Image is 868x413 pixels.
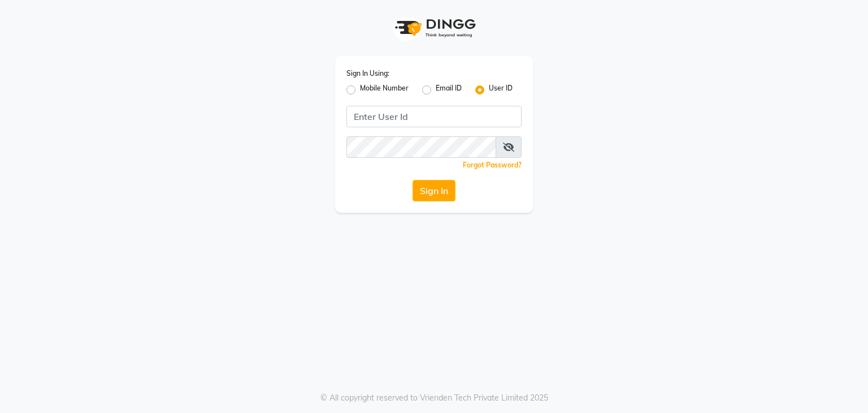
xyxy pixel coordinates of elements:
[436,83,462,97] label: Email ID
[413,180,455,201] button: Sign In
[346,106,522,127] input: Username
[489,83,513,97] label: User ID
[346,136,496,158] input: Username
[360,83,409,97] label: Mobile Number
[463,161,522,169] a: Forgot Password?
[346,68,389,79] label: Sign In Using:
[389,11,479,45] img: logo1.svg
